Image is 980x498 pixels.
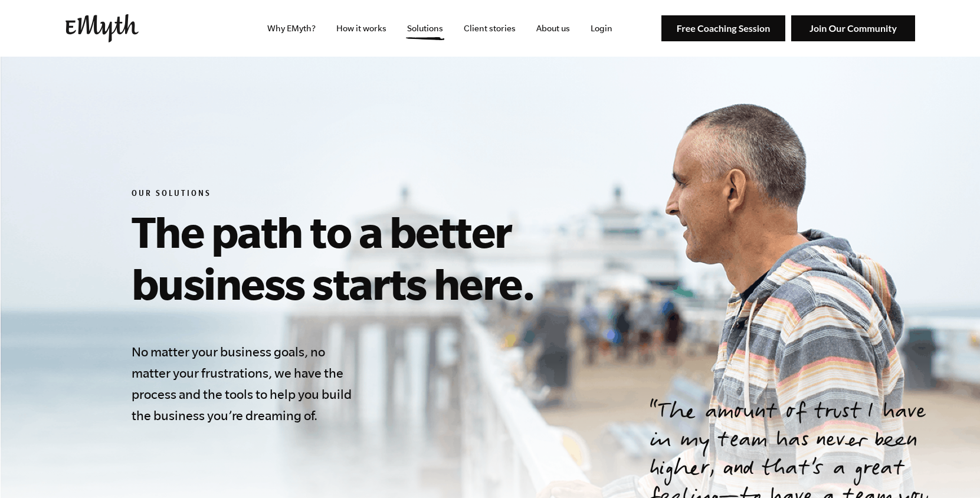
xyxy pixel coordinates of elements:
[661,15,785,42] img: Free Coaching Session
[132,189,670,201] h6: Our Solutions
[132,205,670,309] h1: The path to a better business starts here.
[791,15,915,42] img: Join Our Community
[132,341,358,426] h4: No matter your business goals, no matter your frustrations, we have the process and the tools to ...
[65,14,139,42] img: EMyth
